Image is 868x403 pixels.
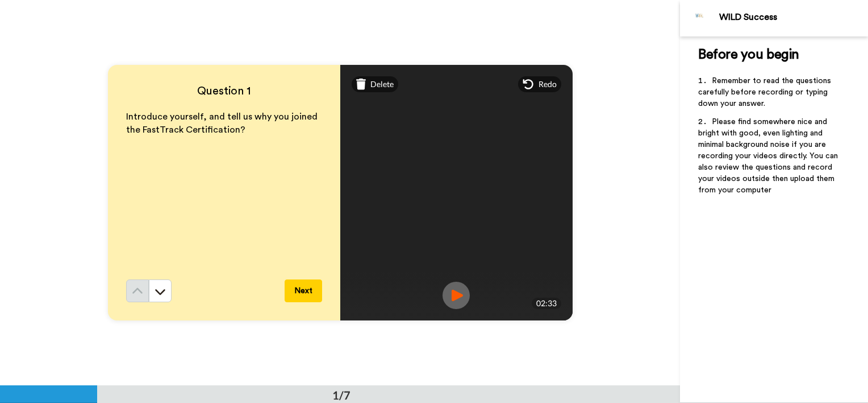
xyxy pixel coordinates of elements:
[126,83,322,99] h4: Question 1
[126,112,320,134] span: Introduce yourself, and tell us why you joined the FastTrack Certification?
[532,298,561,309] div: 02:33
[719,12,867,23] div: WILD Success
[443,282,470,309] img: ic_record_play.svg
[698,48,799,61] span: Before you begin
[698,118,840,194] span: Please find somewhere nice and bright with good, even lighting and minimal background noise if yo...
[352,76,399,92] div: Delete
[686,5,713,32] img: Profile Image
[698,77,833,108] span: Remember to read the questions carefully before recording or typing down your answer.
[539,79,557,90] span: Redo
[518,76,561,92] div: Redo
[285,279,322,302] button: Next
[370,79,394,90] span: Delete
[314,387,369,403] div: 1/7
